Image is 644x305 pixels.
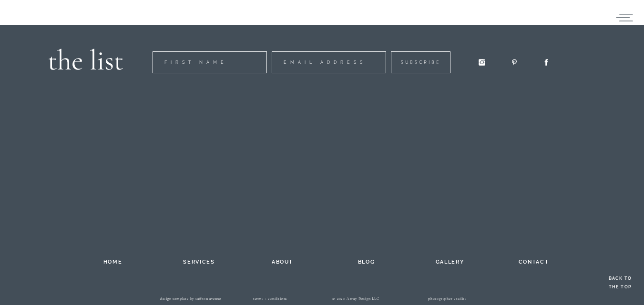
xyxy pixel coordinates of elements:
[84,257,142,265] a: home
[173,257,225,265] a: services
[231,296,310,304] a: terms + conditions
[256,257,309,265] a: about
[340,257,393,265] a: blog
[424,257,476,265] a: gallery
[151,296,231,304] a: design template by saffron avenue
[508,257,560,265] a: contact
[402,296,493,304] a: photographer credits
[606,274,634,300] a: back to the top
[310,296,402,304] h3: © 2020 Array Design LLC
[39,39,123,72] h1: the list
[271,37,311,42] span: Subscribe
[261,29,321,50] button: Subscribe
